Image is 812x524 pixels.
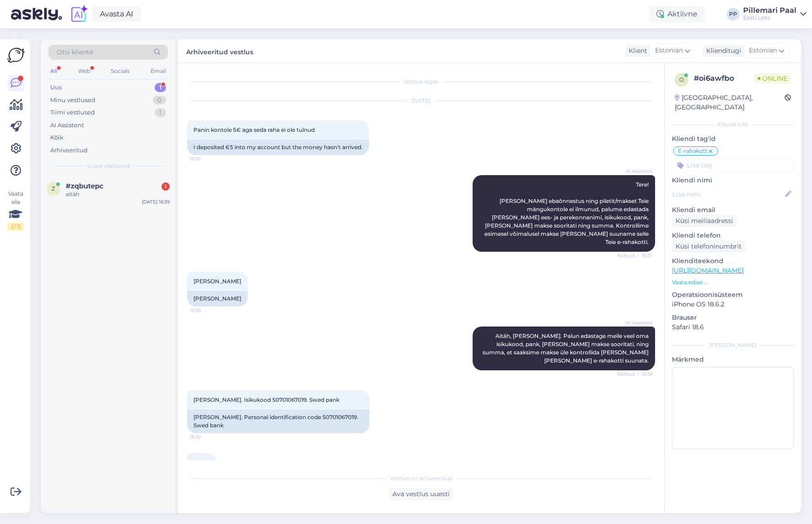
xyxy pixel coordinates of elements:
label: Arhiveeritud vestlus [186,45,253,57]
div: [DATE] [187,97,655,105]
span: z [52,185,55,192]
span: Estonian [655,46,683,56]
div: Kõik [50,133,63,142]
span: Otsi kliente [57,47,93,57]
div: aitäh [66,190,170,198]
input: Lisa nimi [672,189,783,199]
div: Pillemari Paal [743,7,796,14]
input: Lisa tag [672,158,794,172]
a: [URL][DOMAIN_NAME] [672,266,744,275]
p: Märkmed [672,355,794,364]
p: Kliendi tag'id [672,134,794,144]
div: [GEOGRAPHIC_DATA], [GEOGRAPHIC_DATA] [675,93,785,112]
div: 1 [161,182,170,191]
div: Vestlus algas [187,78,655,86]
span: E-rahakott [678,148,708,154]
p: Kliendi telefon [672,231,794,240]
div: [DATE] 16:39 [142,198,170,205]
div: AI Assistent [50,121,84,130]
img: Askly Logo [7,47,25,64]
span: Nähtud ✓ 15:38 [617,371,652,378]
p: Kliendi email [672,205,794,215]
span: Aitäh, [PERSON_NAME]. Palun edastage meile veel oma isikukood, pank, [PERSON_NAME] makse sooritat... [483,332,650,364]
p: Kliendi nimi [672,176,794,185]
div: Minu vestlused [50,96,95,105]
span: Uued vestlused [87,162,130,170]
span: AI Assistent [618,319,652,326]
img: explore-ai [69,5,88,24]
p: Brauser [672,313,794,322]
div: [PERSON_NAME] [187,291,248,306]
p: Klienditeekond [672,256,794,266]
p: Vaata edasi ... [672,278,794,286]
div: All [48,65,59,77]
div: Email [149,65,168,77]
span: 5€ [193,459,201,466]
p: Operatsioonisüsteem [672,290,794,300]
span: [PERSON_NAME] [193,278,241,285]
div: Küsi telefoninumbrit [672,240,745,253]
span: Online [754,73,791,83]
div: [PERSON_NAME] [672,341,794,349]
div: Ava vestlus uuesti [389,488,453,500]
span: 15:38 [190,307,224,314]
div: PP [727,8,739,21]
div: # oi6awfbo [694,73,754,84]
div: Uus [50,83,62,92]
span: o [679,76,684,83]
div: Küsi meiliaadressi [672,215,737,227]
p: iPhone OS 18.6.2 [672,300,794,309]
div: Vaata siia [7,190,24,231]
p: Safari 18.6 [672,322,794,332]
span: 15:39 [190,434,224,441]
a: Avasta AI [92,6,141,22]
div: 1 [155,83,166,92]
span: [PERSON_NAME]. Isikukood 50701067019. Swed pank [193,396,339,403]
div: Web [76,65,92,77]
div: 0 [153,96,166,105]
div: Tiimi vestlused [50,108,95,117]
div: Kliendi info [672,120,794,129]
div: [PERSON_NAME]. Personal identification code 50701067019. Swed bank [187,410,370,433]
div: Klienditugi [703,46,741,56]
span: 15:37 [190,156,224,162]
span: Nähtud ✓ 15:37 [617,252,652,259]
span: AI Assistent [618,168,652,175]
a: Pillemari PaalEesti Loto [743,7,807,21]
div: 1 [155,108,166,117]
span: Panin kontole 5€ aga seda raha ei ole tulnud [193,126,315,133]
span: Vestlus on arhiveeritud [390,474,453,482]
span: #zqbutepc [66,182,104,190]
div: Socials [109,65,131,77]
div: Aktiivne [649,6,705,22]
div: Eesti Loto [743,14,796,21]
div: 2 / 3 [7,223,24,231]
span: Estonian [749,46,777,56]
div: Klient [625,46,647,56]
div: Arhiveeritud [50,146,88,155]
div: I deposited €5 into my account but the money hasn't arrived. [187,140,369,155]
